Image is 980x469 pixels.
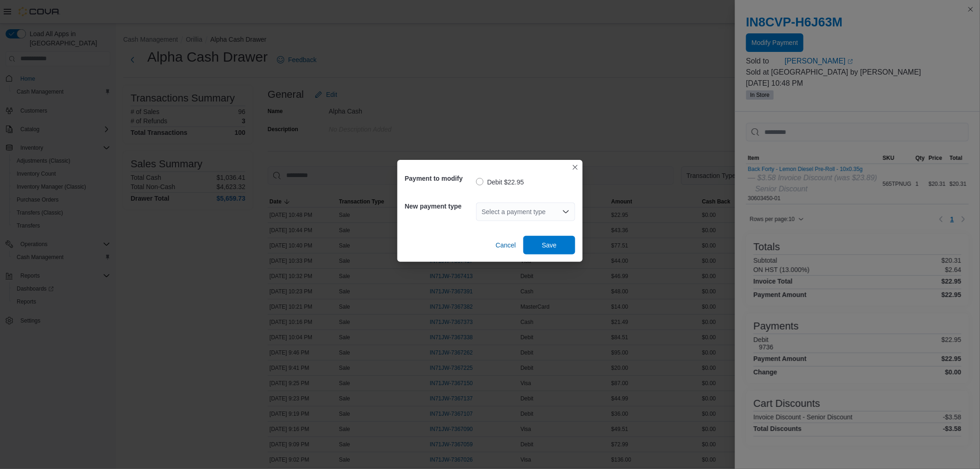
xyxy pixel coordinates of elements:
h5: Payment to modify [405,169,474,188]
button: Closes this modal window [570,162,581,173]
span: Cancel [496,241,516,250]
label: Debit $22.95 [476,177,524,188]
h5: New payment type [405,197,474,215]
button: Save [523,236,575,254]
button: Cancel [492,236,520,254]
span: Save [542,241,557,250]
input: Accessible screen reader label [482,206,483,217]
button: Open list of options [562,208,570,215]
